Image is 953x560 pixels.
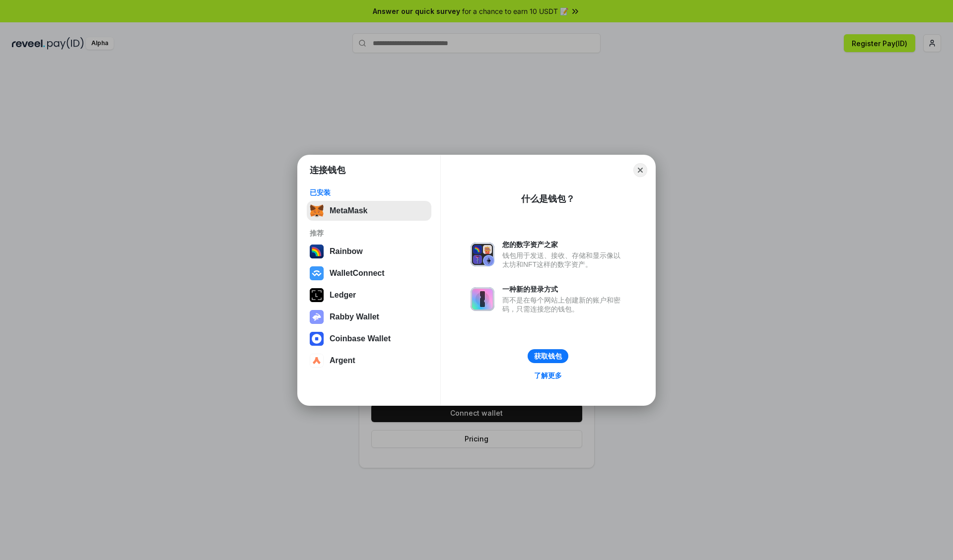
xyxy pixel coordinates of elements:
[307,242,431,261] button: Rainbow
[307,307,431,327] button: Rabby Wallet
[471,287,494,311] img: svg+xml,%3Csvg%20xmlns%3D%22http%3A%2F%2Fwww.w3.org%2F2000%2Fsvg%22%20fill%3D%22none%22%20viewBox...
[307,351,431,371] button: Argent
[521,193,575,205] div: 什么是钱包？
[502,251,625,269] div: 钱包用于发送、接收、存储和显示像以太坊和NFT这样的数字资产。
[330,269,385,278] div: WalletConnect
[633,163,647,177] button: Close
[330,312,379,321] div: Rabby Wallet
[310,354,324,368] img: svg+xml,%3Csvg%20width%3D%2228%22%20height%3D%2228%22%20viewBox%3D%220%200%2028%2028%22%20fill%3D...
[310,188,428,197] div: 已安装
[330,247,363,256] div: Rainbow
[307,201,431,221] button: MetaMask
[502,296,625,313] div: 而不是在每个网站上创建新的账户和密码，只需连接您的钱包。
[310,288,324,302] img: svg+xml,%3Csvg%20xmlns%3D%22http%3A%2F%2Fwww.w3.org%2F2000%2Fsvg%22%20width%3D%2228%22%20height%3...
[307,329,431,349] button: Coinbase Wallet
[502,285,625,294] div: 一种新的登录方式
[310,310,324,324] img: svg+xml,%3Csvg%20xmlns%3D%22http%3A%2F%2Fwww.w3.org%2F2000%2Fsvg%22%20fill%3D%22none%22%20viewBox...
[534,352,562,361] div: 获取钱包
[471,243,494,266] img: svg+xml,%3Csvg%20xmlns%3D%22http%3A%2F%2Fwww.w3.org%2F2000%2Fsvg%22%20fill%3D%22none%22%20viewBox...
[310,245,324,258] img: svg+xml,%3Csvg%20width%3D%22120%22%20height%3D%22120%22%20viewBox%3D%220%200%20120%20120%22%20fil...
[502,240,625,249] div: 您的数字资产之家
[310,266,324,280] img: svg+xml,%3Csvg%20width%3D%2228%22%20height%3D%2228%22%20viewBox%3D%220%200%2028%2028%22%20fill%3D...
[330,356,355,365] div: Argent
[330,334,391,343] div: Coinbase Wallet
[330,291,356,300] div: Ledger
[310,204,324,218] img: svg+xml,%3Csvg%20fill%3D%22none%22%20height%3D%2233%22%20viewBox%3D%220%200%2035%2033%22%20width%...
[534,371,562,380] div: 了解更多
[528,349,568,363] button: 获取钱包
[307,263,431,283] button: WalletConnect
[528,369,568,382] a: 了解更多
[307,285,431,305] button: Ledger
[310,164,345,176] h1: 连接钱包
[310,229,428,238] div: 推荐
[310,332,324,346] img: svg+xml,%3Csvg%20width%3D%2228%22%20height%3D%2228%22%20viewBox%3D%220%200%2028%2028%22%20fill%3D...
[330,206,367,215] div: MetaMask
